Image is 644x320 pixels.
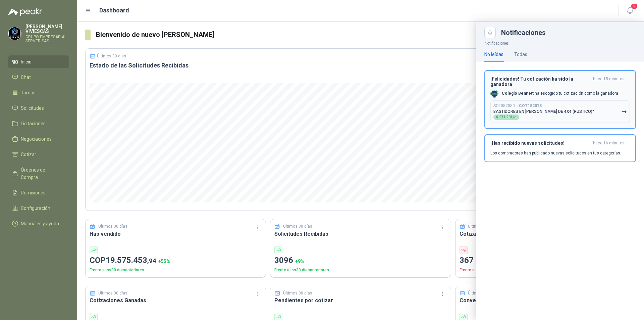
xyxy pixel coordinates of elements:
[490,100,630,123] button: SOL057050→COT182018BASTIDORES EN [PERSON_NAME] DE 4X4 (RUSTICO)*$271.201,00
[484,70,636,129] button: ¡Felicidades! Tu cotización ha sido la ganadorahace 15 minutos Company LogoColegio Bennett ha esc...
[8,102,69,115] a: Solicitudes
[8,202,69,215] a: Configuración
[21,166,63,181] span: Órdenes de Compra
[21,58,32,65] span: Inicio
[514,51,527,58] div: Todas
[21,135,52,143] span: Negociaciones
[21,104,44,112] span: Solicitudes
[21,189,46,196] span: Remisiones
[25,35,69,43] p: GRUPO EMPRESARIAL SERVER SAS
[8,217,69,230] a: Manuales y ayuda
[476,38,644,47] p: Notificaciones
[501,29,636,36] div: Notificaciones
[8,86,69,99] a: Tareas
[8,186,69,199] a: Remisiones
[593,76,625,87] span: hace 15 minutos
[493,103,542,108] p: SOL057050 →
[631,3,638,9] span: 2
[8,55,69,68] a: Inicio
[499,116,517,119] span: 271.201
[21,151,36,158] span: Cotizar
[99,6,129,15] h1: Dashboard
[21,120,46,127] span: Licitaciones
[25,24,69,34] p: [PERSON_NAME] VIVIESCAS
[490,140,590,146] h3: ¡Has recibido nuevas solicitudes!
[493,109,594,114] p: BASTIDORES EN [PERSON_NAME] DE 4X4 (RUSTICO)*
[8,71,69,84] a: Chat
[624,5,636,17] button: 2
[8,27,21,40] img: Company Logo
[502,91,618,96] p: ha escogido tu cotización como la ganadora
[490,76,590,87] h3: ¡Felicidades! Tu cotización ha sido la ganadora
[21,204,50,212] span: Configuración
[491,90,498,97] img: Company Logo
[8,133,69,145] a: Negociaciones
[8,148,69,161] a: Cotizar
[8,117,69,130] a: Licitaciones
[490,150,621,156] p: Los compradores han publicado nuevas solicitudes en tus categorías.
[21,89,36,96] span: Tareas
[484,51,503,58] div: No leídas
[519,103,542,108] b: COT182018
[484,134,636,162] button: ¡Has recibido nuevas solicitudes!hace 16 minutos Los compradores han publicado nuevas solicitudes...
[21,74,31,81] span: Chat
[502,91,534,96] b: Colegio Bennett
[21,220,59,227] span: Manuales y ayuda
[8,8,42,16] img: Logo peakr
[8,164,69,184] a: Órdenes de Compra
[484,27,496,38] button: Close
[593,140,625,146] span: hace 16 minutos
[493,115,519,120] div: $
[513,116,517,119] span: ,00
